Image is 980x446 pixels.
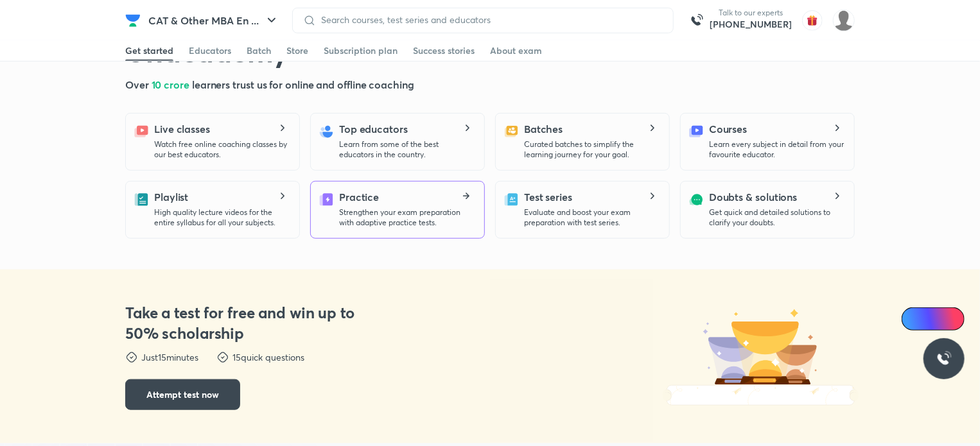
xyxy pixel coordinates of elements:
a: About exam [490,40,542,61]
h5: Live classes [154,121,210,137]
a: Store [286,40,308,61]
p: Just 15 minutes [141,351,198,364]
p: High quality lecture videos for the entire syllabus for all your subjects. [154,207,289,228]
a: Ai Doubts [902,307,965,330]
div: Get started [125,44,173,57]
img: dst-points [216,351,229,364]
div: About exam [490,44,542,57]
span: Ai Doubts [923,314,957,324]
img: call-us [684,8,710,33]
img: dst-trophy [700,307,822,385]
button: CAT & Other MBA En ... [141,8,287,33]
h5: Top educators [339,121,408,137]
img: dst-points [125,351,138,364]
a: Success stories [413,40,475,61]
p: 15 quick questions [232,351,304,364]
span: 10 crore [152,78,192,91]
h5: Batches [524,121,563,137]
img: Company Logo [125,13,141,28]
p: Curated batches to simplify the learning journey for your goal. [524,139,659,160]
p: Watch free online coaching classes by our best educators. [154,139,289,160]
p: Get quick and detailed solutions to clarify your doubts. [709,207,844,228]
a: Get started [125,40,173,61]
img: Khushi Shah [833,10,855,31]
p: Evaluate and boost your exam preparation with test series. [524,207,659,228]
img: ttu [936,351,952,366]
p: Strengthen your exam preparation with adaptive practice tests. [339,207,474,228]
div: Store [286,44,308,57]
span: learners trust us for online and offline coaching [192,78,414,91]
div: Subscription plan [324,44,398,57]
p: Learn every subject in detail from your favourite educator. [709,139,844,160]
img: Icon [909,314,920,324]
h5: Test series [524,189,572,205]
a: Subscription plan [324,40,398,61]
img: avatar [802,10,823,31]
div: Educators [189,44,231,57]
input: Search courses, test series and educators [316,15,663,25]
div: Batch [247,44,271,57]
h5: Playlist [154,189,188,205]
a: Batch [247,40,271,61]
p: Learn from some of the best educators in the country. [339,139,474,160]
h5: Courses [709,121,747,137]
p: Talk to our experts [710,8,792,18]
a: Educators [189,40,231,61]
span: Attempt test now [146,388,219,401]
h3: Take a test for free and win up to 50% scholarship [125,302,366,343]
span: Over [125,78,152,91]
h5: Practice [339,189,379,205]
div: Success stories [413,44,475,57]
button: Attempt test now [125,379,240,410]
a: [PHONE_NUMBER] [710,18,792,31]
h5: Doubts & solutions [709,189,798,205]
